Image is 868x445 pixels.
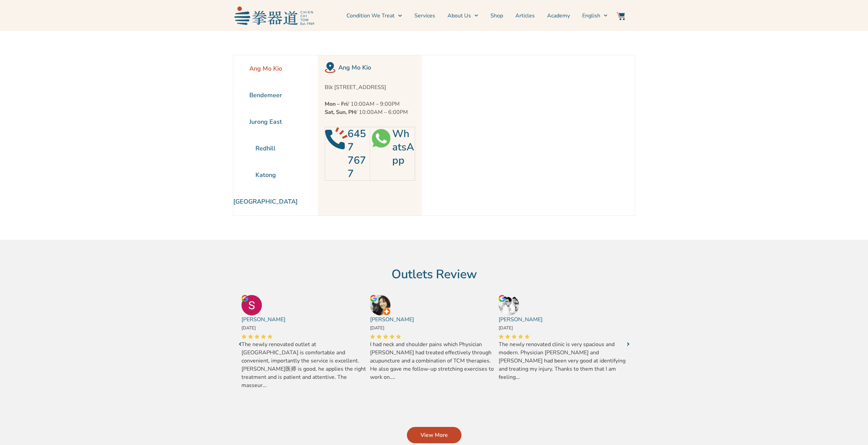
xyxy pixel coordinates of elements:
[499,295,519,315] img: Beng Chuan Quek
[241,295,262,315] img: Sharon Lim
[325,100,348,108] strong: Mon – Fri
[325,83,415,91] p: Blk [STREET_ADDRESS]
[347,7,402,24] a: Condition We Treat
[241,325,256,331] span: [DATE]
[348,127,366,181] a: 6457 7677
[370,295,391,315] img: Li-Ling Sitoh
[547,7,570,24] a: Academy
[490,7,503,24] a: Shop
[338,63,415,72] h2: Ang Mo Kio
[515,7,535,24] a: Articles
[241,340,370,389] span: The newly renovated outlet at [GEOGRAPHIC_DATA] is comfortable and convenient, importantly the se...
[325,108,356,116] strong: Sat, Sun, PH
[617,12,625,20] img: Website Icon-03
[241,315,285,324] a: [PERSON_NAME]
[582,7,607,24] a: English
[370,315,414,324] a: [PERSON_NAME]
[422,55,615,216] iframe: Chien Chi Tow Healthcare Ang Mo Kio
[623,339,634,350] a: Next
[392,127,414,167] a: WhatsApp
[370,325,384,331] span: [DATE]
[499,340,627,381] span: The newly renovated clinic is very spacious and modern. Physician [PERSON_NAME] and [PERSON_NAME]...
[407,427,461,443] a: View More
[499,325,513,331] span: [DATE]
[414,7,435,24] a: Services
[318,7,607,24] nav: Menu
[370,340,499,381] span: I had neck and shoulder pains which Physician [PERSON_NAME] had treated effectively through acupu...
[447,7,478,24] a: About Us
[235,339,246,350] a: Next
[499,315,543,324] a: [PERSON_NAME]
[421,431,448,439] span: View More
[238,267,630,282] h2: Outlets Review
[582,12,600,20] span: English
[325,100,415,116] p: / 10:00AM – 9:00PM / 10:00AM – 6:00PM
